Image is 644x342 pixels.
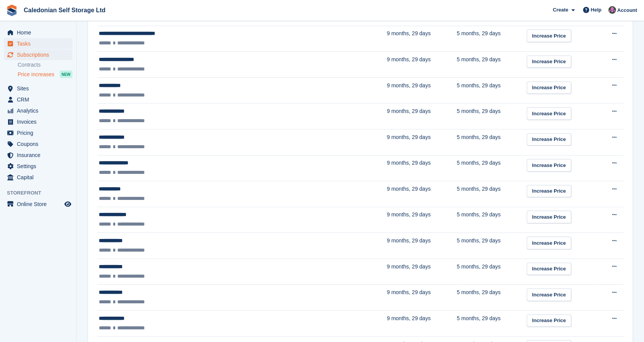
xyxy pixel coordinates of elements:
span: Create [553,6,568,14]
td: 5 months, 29 days [457,26,527,52]
td: 5 months, 29 days [457,155,527,181]
span: 9 months, 29 days [387,160,431,166]
a: Increase Price [527,56,571,68]
span: 9 months, 29 days [387,315,431,321]
span: Analytics [17,105,63,116]
span: 9 months, 29 days [387,263,431,270]
span: 9 months, 29 days [387,108,431,114]
a: Increase Price [527,133,571,146]
span: Tasks [17,38,63,49]
span: 9 months, 29 days [387,82,431,88]
a: menu [4,27,72,38]
span: Storefront [7,189,76,197]
span: 9 months, 29 days [387,211,431,218]
span: Subscriptions [17,49,63,60]
td: 5 months, 29 days [457,129,527,155]
span: Account [617,7,637,14]
td: 5 months, 29 days [457,181,527,207]
a: Increase Price [527,211,571,223]
a: menu [4,139,72,149]
td: 5 months, 29 days [457,207,527,233]
td: 5 months, 29 days [457,77,527,103]
a: menu [4,116,72,127]
td: 5 months, 29 days [457,52,527,78]
span: CRM [17,94,63,105]
span: Settings [17,161,63,172]
span: Home [17,27,63,38]
a: Price increases NEW [18,70,72,79]
div: NEW [60,70,72,78]
span: Sites [17,83,63,94]
a: Increase Price [527,237,571,249]
span: Insurance [17,150,63,160]
span: Price increases [18,71,54,78]
a: Increase Price [527,185,571,198]
span: Coupons [17,139,63,149]
a: Increase Price [527,263,571,275]
a: menu [4,49,72,60]
a: Increase Price [527,159,571,172]
a: Increase Price [527,288,571,301]
td: 5 months, 29 days [457,103,527,129]
td: 5 months, 29 days [457,285,527,311]
a: menu [4,199,72,209]
a: Increase Price [527,314,571,327]
a: Caledonian Self Storage Ltd [21,4,108,16]
span: Online Store [17,199,63,209]
a: menu [4,94,72,105]
img: Lois Holling [608,6,616,14]
a: Contracts [18,61,72,69]
a: Increase Price [527,82,571,94]
span: 9 months, 29 days [387,56,431,62]
span: 9 months, 29 days [387,134,431,140]
span: Pricing [17,128,63,138]
span: Help [591,6,601,14]
td: 5 months, 29 days [457,259,527,285]
span: Capital [17,172,63,183]
span: 9 months, 29 days [387,186,431,192]
img: stora-icon-8386f47178a22dfd0bd8f6a31ec36ba5ce8667c1dd55bd0f319d3a0aa187defe.svg [6,5,18,16]
a: menu [4,172,72,183]
span: Invoices [17,116,63,127]
a: Increase Price [527,29,571,42]
a: menu [4,83,72,94]
span: 9 months, 29 days [387,30,431,36]
a: menu [4,161,72,172]
td: 5 months, 29 days [457,233,527,259]
span: 9 months, 29 days [387,289,431,295]
a: menu [4,150,72,160]
a: menu [4,105,72,116]
a: Increase Price [527,107,571,120]
a: menu [4,128,72,138]
a: Preview store [63,200,72,209]
span: 9 months, 29 days [387,237,431,244]
td: 5 months, 29 days [457,311,527,337]
a: menu [4,38,72,49]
